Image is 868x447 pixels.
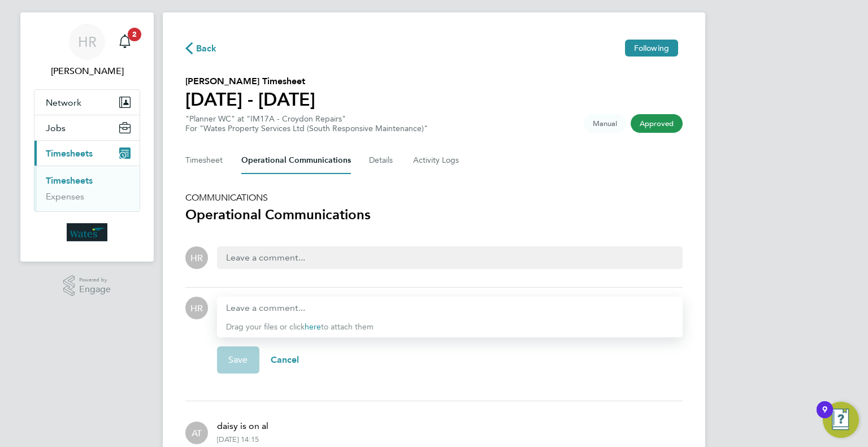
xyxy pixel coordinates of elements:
div: Alliance Team [185,422,208,444]
span: HR [190,251,203,264]
a: 2 [114,24,136,60]
span: Cancel [271,354,300,365]
button: Activity Logs [413,147,461,174]
h1: [DATE] - [DATE] [185,88,315,111]
span: Powered by [79,275,111,285]
span: Drag your files or click to attach them [226,322,374,332]
span: This timesheet was manually created. [584,114,626,133]
a: Go to home page [34,223,140,241]
nav: Main navigation [20,12,154,262]
button: Following [625,40,678,57]
button: Open Resource Center, 9 new notifications [823,402,859,438]
a: Timesheets [46,175,93,186]
span: Timesheets [46,148,93,159]
button: Jobs [34,115,140,140]
span: HR [78,34,97,49]
button: Cancel [259,346,311,374]
h5: COMMUNICATIONS [185,192,683,203]
button: Details [369,147,395,174]
img: wates-logo-retina.png [67,223,107,241]
button: Back [185,41,217,55]
button: Operational Communications [241,147,351,174]
div: [DATE] 14:15 [217,435,259,444]
h3: Operational Communications [185,206,683,224]
span: Heather Rattenbury [34,64,140,78]
a: HR[PERSON_NAME] [34,24,140,78]
span: HR [190,302,203,314]
span: Back [196,42,217,55]
div: Heather Rattenbury [185,297,208,319]
button: Network [34,90,140,115]
span: This timesheet has been approved. [631,114,683,133]
div: 9 [822,410,827,424]
div: Timesheets [34,166,140,211]
a: Powered byEngage [63,275,111,297]
a: here [305,322,321,332]
span: AT [192,427,202,439]
p: daisy is on al [217,419,268,433]
a: Expenses [46,191,84,202]
div: Heather Rattenbury [185,246,208,269]
span: 2 [128,28,141,41]
button: Timesheets [34,141,140,166]
div: For "Wates Property Services Ltd (South Responsive Maintenance)" [185,124,428,133]
span: Following [634,43,669,53]
span: Engage [79,285,111,294]
button: Timesheet [185,147,223,174]
div: "Planner WC" at "IM17A - Croydon Repairs" [185,114,428,133]
span: Jobs [46,123,66,133]
span: Network [46,97,81,108]
h2: [PERSON_NAME] Timesheet [185,75,315,88]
